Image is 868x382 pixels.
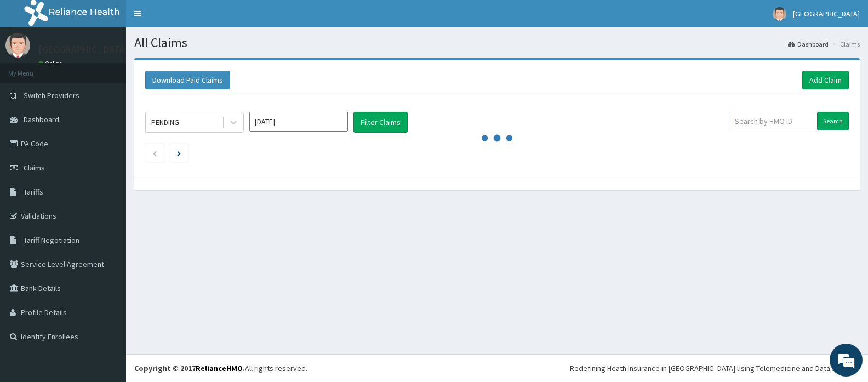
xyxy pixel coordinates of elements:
[151,117,179,128] div: PENDING
[24,235,79,245] span: Tariff Negotiation
[793,9,860,19] span: [GEOGRAPHIC_DATA]
[481,122,513,155] svg: audio-loading
[196,363,243,373] a: RelianceHMO
[126,354,868,382] footer: All rights reserved.
[134,36,860,50] h1: All Claims
[788,39,829,49] a: Dashboard
[177,148,181,158] a: Next page
[728,112,813,130] input: Search by HMO ID
[570,363,860,374] div: Redefining Heath Insurance in [GEOGRAPHIC_DATA] using Telemedicine and Data Science!
[249,112,348,132] input: Select Month and Year
[38,60,65,67] a: Online
[134,363,245,373] strong: Copyright © 2017 .
[152,148,157,158] a: Previous page
[5,33,30,58] img: User Image
[24,115,59,124] span: Dashboard
[353,112,408,133] button: Filter Claims
[773,7,786,21] img: User Image
[830,39,860,49] li: Claims
[24,163,45,173] span: Claims
[24,187,43,197] span: Tariffs
[145,71,230,89] button: Download Paid Claims
[802,71,849,89] a: Add Claim
[38,44,129,54] p: [GEOGRAPHIC_DATA]
[817,112,849,130] input: Search
[24,90,79,100] span: Switch Providers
